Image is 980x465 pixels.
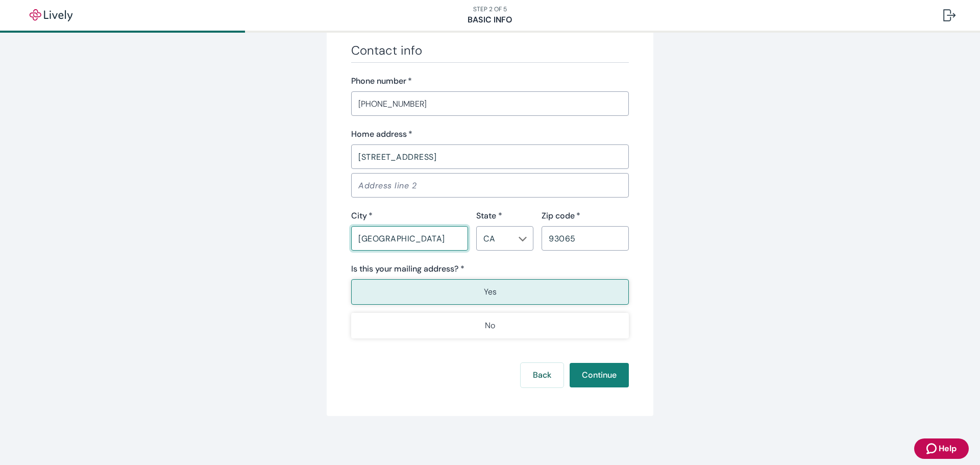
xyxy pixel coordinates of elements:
p: No [485,320,495,332]
label: City [351,210,373,222]
label: Phone number [351,75,412,87]
button: No [351,313,629,338]
button: Back [521,363,563,387]
input: Address line 2 [351,175,629,195]
label: Zip code [542,210,580,222]
button: Continue [570,363,629,387]
img: Lively [22,9,80,21]
label: State * [476,210,502,222]
label: Is this your mailing address? * [351,263,464,275]
button: Log out [935,3,964,28]
label: Home address [351,128,412,140]
svg: Chevron icon [519,235,527,243]
input: City [351,228,468,249]
input: -- [479,231,513,246]
button: Yes [351,279,629,305]
h3: Contact info [351,43,629,58]
input: Zip code [542,228,629,249]
span: Help [939,443,957,455]
input: (555) 555-5555 [351,93,629,114]
button: Zendesk support iconHelp [914,438,969,459]
p: Yes [484,286,497,298]
input: Address line 1 [351,146,629,167]
svg: Zendesk support icon [926,443,939,455]
button: Open [518,234,528,244]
